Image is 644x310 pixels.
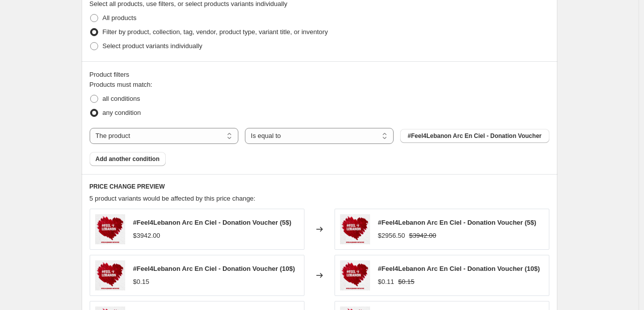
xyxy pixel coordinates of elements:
span: Products must match: [90,81,153,88]
h6: PRICE CHANGE PREVIEW [90,183,549,191]
img: Additonal_Feel4Lebanon_Square-2_80x.jpg [340,214,370,244]
img: Additonal_Feel4Lebanon_Square-2_80x.jpg [95,260,125,290]
strike: $3942.00 [409,231,436,241]
span: Filter by product, collection, tag, vendor, product type, variant title, or inventory [103,28,328,36]
div: $0.15 [133,277,150,287]
strike: $0.15 [398,277,415,287]
span: #Feel4Lebanon Arc En Ciel - Donation Voucher (5$) [133,219,291,226]
span: #Feel4Lebanon Arc En Ciel - Donation Voucher [408,132,541,140]
span: Add another condition [96,155,160,163]
span: Select product variants individually [103,42,202,50]
span: #Feel4Lebanon Arc En Ciel - Donation Voucher (5$) [378,219,536,226]
button: #Feel4Lebanon Arc En Ciel - Donation Voucher [400,129,549,143]
div: $3942.00 [133,231,160,241]
img: Additonal_Feel4Lebanon_Square-2_80x.jpg [340,260,370,290]
div: $0.11 [378,277,395,287]
span: All products [103,14,137,22]
img: Additonal_Feel4Lebanon_Square-2_80x.jpg [95,214,125,244]
span: #Feel4Lebanon Arc En Ciel - Donation Voucher (10$) [378,265,540,272]
div: $2956.50 [378,231,405,241]
div: Product filters [90,70,549,80]
span: all conditions [103,95,140,102]
span: 5 product variants would be affected by this price change: [90,195,255,202]
span: any condition [103,109,141,116]
span: #Feel4Lebanon Arc En Ciel - Donation Voucher (10$) [133,265,295,272]
button: Add another condition [90,152,166,166]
